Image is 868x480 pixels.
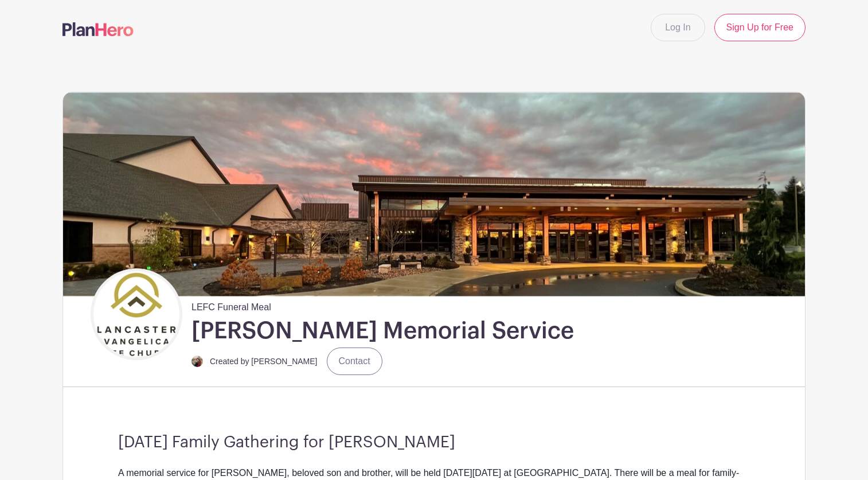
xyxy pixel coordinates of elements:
img: LEFC-Stacked-3-Co%201400%20Podcast.jpg [93,271,179,357]
a: Sign Up for Free [714,14,806,41]
a: Contact [327,348,382,375]
a: Log In [651,14,705,41]
img: logo-507f7623f17ff9eddc593b1ce0a138ce2505c220e1c5a4e2b4648c50719b7d32.svg [62,22,134,36]
small: Created by [PERSON_NAME] [210,357,318,366]
h3: [DATE] Family Gathering for [PERSON_NAME] [118,433,750,452]
img: 1FBAD658-73F6-4E4B-B59F-CB0C05CD4BD1.jpeg [191,356,203,367]
h1: [PERSON_NAME] Memorial Service [191,317,574,345]
span: LEFC Funeral Meal [191,296,271,314]
img: LEFC%20entrance.jpg [63,92,805,296]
